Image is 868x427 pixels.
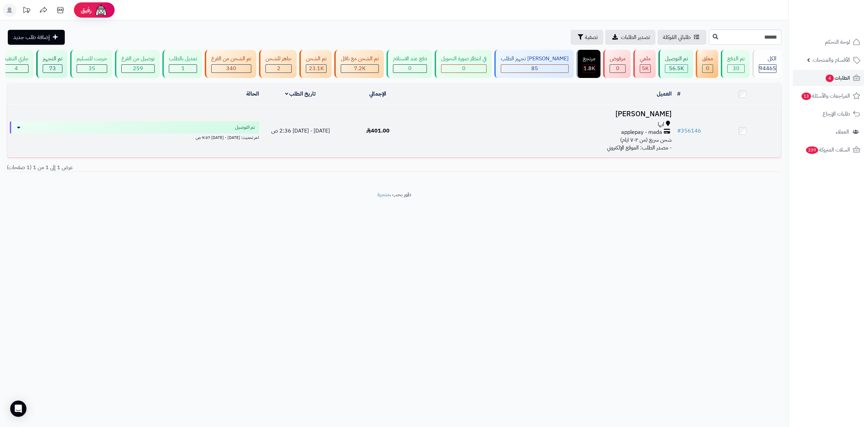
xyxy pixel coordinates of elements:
[825,37,850,47] span: لوحة التحكم
[793,142,864,158] a: السلات المتروكة339
[408,64,412,73] span: 0
[793,34,864,50] a: لوحة التحكم
[751,50,783,78] a: الكل94465
[584,64,595,73] span: 1.8K
[265,55,292,63] div: جاهز للشحن
[585,33,598,41] span: تصفية
[703,65,713,73] div: 0
[77,65,107,73] div: 35
[393,55,427,63] div: دفع عند الاستلام
[309,64,324,73] span: 23.1K
[306,65,326,73] div: 23147
[806,146,818,154] span: 339
[366,127,390,135] span: 401.00
[377,190,390,199] a: متجرة
[493,50,575,78] a: [PERSON_NAME] تجهيز الطلب 85
[575,50,602,78] a: مرتجع 1.8K
[621,128,662,136] span: applepay - mada
[719,50,751,78] a: تم الدفع 30
[385,50,433,78] a: دفع عند الاستلام 0
[10,134,259,141] div: اخر تحديث: [DATE] - [DATE] 9:07 ص
[416,105,674,157] td: - مصدر الطلب: الموقع الإلكتروني
[793,124,864,140] a: العملاء
[694,50,719,78] a: معلق 0
[2,164,394,171] div: عرض 1 إلى 1 من 1 (1 صفحات)
[728,65,744,73] div: 30
[669,64,684,73] span: 56.5K
[793,106,864,122] a: طلبات الإرجاع
[677,127,701,135] a: #356146
[43,55,62,63] div: تم التجهيز
[706,64,709,73] span: 0
[169,65,197,73] div: 1
[354,64,366,73] span: 7.2K
[602,50,632,78] a: مرفوض 0
[114,50,161,78] a: توصيل من الفرع 259
[306,55,327,63] div: تم الشحن
[759,55,776,63] div: الكل
[203,50,258,78] a: تم الشحن من الفرع 340
[49,64,56,73] span: 73
[825,73,850,83] span: الطلبات
[441,55,487,63] div: في انتظار صورة التحويل
[531,64,538,73] span: 85
[793,88,864,104] a: المراجعات والأسئلة13
[277,64,280,73] span: 2
[94,3,108,17] img: ai-face.png
[258,50,298,78] a: جاهز للشحن 2
[801,91,850,101] span: المراجعات والأسئلة
[433,50,493,78] a: في انتظار صورة التحويل 0
[133,64,143,73] span: 259
[793,70,864,86] a: الطلبات4
[77,55,107,63] div: خرجت للتسليم
[181,64,185,73] span: 1
[658,121,664,128] span: ابها
[571,30,603,45] button: تصفية
[501,65,568,73] div: 85
[583,55,595,63] div: مرتجع
[826,75,834,82] span: 4
[663,33,691,41] span: طلباتي المُوكلة
[212,65,251,73] div: 340
[169,55,197,63] div: تعديل بالطلب
[836,127,849,137] span: العملاء
[501,55,569,63] div: [PERSON_NAME] تجهيز الطلب
[4,55,28,63] div: جاري التنفيذ
[18,3,35,19] a: تحديثات المنصة
[271,127,330,135] span: [DATE] - [DATE] 2:36 ص
[43,65,62,73] div: 73
[657,30,706,45] a: طلباتي المُوكلة
[81,6,92,14] span: رفيق
[341,65,378,73] div: 7223
[161,50,203,78] a: تعديل بالطلب 1
[69,50,114,78] a: خرجت للتسليم 35
[702,55,713,63] div: معلق
[640,65,650,73] div: 4957
[285,90,316,98] a: تاريخ الطلب
[462,64,466,73] span: 0
[802,93,811,100] span: 13
[616,64,619,73] span: 0
[583,65,595,73] div: 1807
[813,55,850,65] span: الأقسام والمنتجات
[13,33,50,41] span: إضافة طلب جديد
[733,64,739,73] span: 30
[211,55,251,63] div: تم الشحن من الفرع
[10,401,26,417] div: Open Intercom Messenger
[657,50,694,78] a: تم التوصيل 56.5K
[640,55,651,63] div: ملغي
[298,50,333,78] a: تم الشحن 23.1K
[759,64,776,73] span: 94465
[665,55,688,63] div: تم التوصيل
[665,65,688,73] div: 56502
[333,50,385,78] a: تم الشحن مع ناقل 7.2K
[419,110,671,118] h3: [PERSON_NAME]
[610,65,625,73] div: 0
[677,90,680,98] a: #
[441,65,486,73] div: 0
[226,64,236,73] span: 340
[610,55,626,63] div: مرفوض
[823,109,850,119] span: طلبات الإرجاع
[369,90,386,98] a: الإجمالي
[121,55,155,63] div: توصيل من الفرع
